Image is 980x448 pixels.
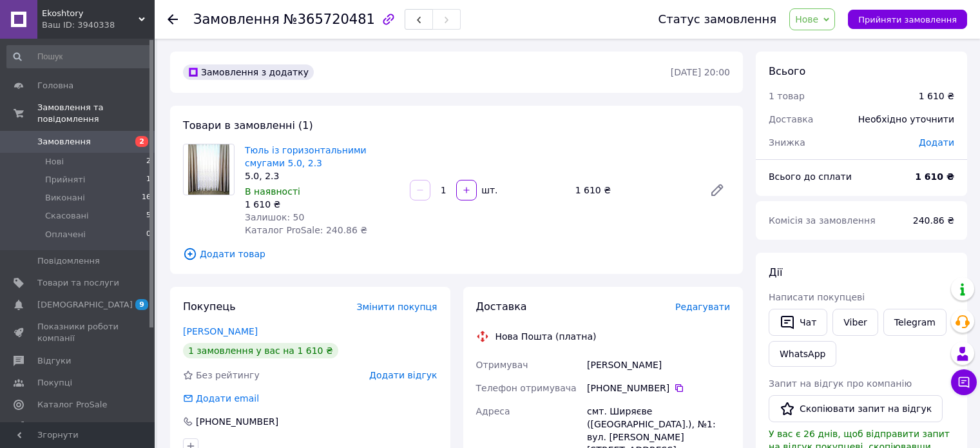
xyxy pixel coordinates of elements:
span: Замовлення та повідомлення [37,102,155,125]
span: Відгуки [37,355,71,367]
span: №365720481 [283,12,375,27]
span: Доставка [769,114,813,124]
span: Нове [795,14,818,24]
span: [DEMOGRAPHIC_DATA] [37,299,133,311]
div: 1 610 ₴ [245,198,399,211]
a: WhatsApp [769,341,836,367]
span: 1 [146,174,151,186]
img: Тюль із горизонтальними смугами 5.0, 2.3 [188,144,229,195]
div: Повернутися назад [168,13,178,26]
span: Аналітика [37,421,82,433]
span: Покупці [37,377,72,389]
button: Чат з покупцем [951,369,977,395]
div: 1 замовлення у вас на 1 610 ₴ [183,343,338,358]
span: Виконані [45,192,85,204]
span: Адреса [476,406,510,416]
span: Всього до сплати [769,171,852,182]
div: Нова Пошта (платна) [492,330,600,343]
span: Скасовані [45,210,89,222]
button: Чат [769,309,827,336]
a: Тюль із горизонтальними смугами 5.0, 2.3 [245,145,367,168]
span: Додати товар [183,247,730,261]
span: Отримувач [476,360,528,370]
span: Прийняті [45,174,85,186]
span: 2 [135,136,148,147]
span: 2 [146,156,151,168]
div: шт. [478,184,499,197]
time: [DATE] 20:00 [671,67,730,77]
div: Додати email [182,392,260,405]
span: Повідомлення [37,255,100,267]
span: Запит на відгук про компанію [769,378,912,389]
div: Додати email [195,392,260,405]
span: Редагувати [675,302,730,312]
div: [PHONE_NUMBER] [587,382,730,394]
span: Додати відгук [369,370,437,380]
button: Прийняти замовлення [848,10,967,29]
span: Покупець [183,300,236,313]
span: Каталог ProSale [37,399,107,411]
span: Товари в замовленні (1) [183,119,313,131]
span: В наявності [245,186,300,197]
span: Знижка [769,137,805,148]
a: [PERSON_NAME] [183,326,258,336]
span: Всього [769,65,805,77]
span: 9 [135,299,148,310]
span: Написати покупцеві [769,292,865,302]
span: Змінити покупця [357,302,437,312]
a: Telegram [883,309,946,336]
span: Ekoshtory [42,8,139,19]
div: 5.0, 2.3 [245,170,399,182]
a: Редагувати [704,177,730,203]
span: Прийняти замовлення [858,15,957,24]
b: 1 610 ₴ [915,171,954,182]
div: 1 610 ₴ [919,90,954,102]
span: 0 [146,229,151,240]
button: Скопіювати запит на відгук [769,395,943,422]
div: [PERSON_NAME] [584,353,733,376]
span: Без рейтингу [196,370,260,380]
input: Пошук [6,45,152,68]
span: Каталог ProSale: 240.86 ₴ [245,225,367,235]
span: Замовлення [37,136,91,148]
span: Оплачені [45,229,86,240]
span: 16 [142,192,151,204]
span: Замовлення [193,12,280,27]
span: 1 товар [769,91,805,101]
span: Нові [45,156,64,168]
span: Товари та послуги [37,277,119,289]
div: 1 610 ₴ [570,181,699,199]
span: Головна [37,80,73,92]
span: Показники роботи компанії [37,321,119,344]
span: Комісія за замовлення [769,215,876,226]
div: Замовлення з додатку [183,64,314,80]
span: Дії [769,266,782,278]
div: Ваш ID: 3940338 [42,19,155,31]
a: Viber [832,309,878,336]
span: Додати [919,137,954,148]
span: 240.86 ₴ [913,215,954,226]
div: Необхідно уточнити [850,105,962,133]
span: 5 [146,210,151,222]
div: [PHONE_NUMBER] [195,415,280,428]
span: Доставка [476,300,527,313]
div: Статус замовлення [658,13,777,26]
span: Телефон отримувача [476,383,577,393]
span: Залишок: 50 [245,212,304,222]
